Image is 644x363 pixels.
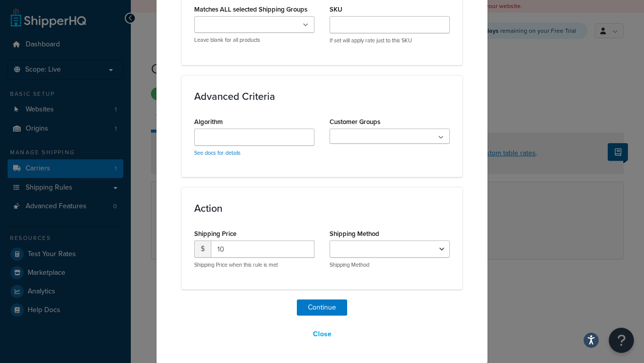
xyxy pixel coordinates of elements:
a: See docs for details [194,149,240,157]
label: SKU [330,6,342,13]
label: Customer Groups [330,118,380,126]
label: Shipping Method [330,230,379,237]
label: Shipping Price [194,230,236,237]
button: Continue [297,299,347,316]
p: Shipping Method [330,261,450,269]
p: Leave blank for all products [194,36,314,44]
h3: Action [194,203,450,214]
button: Close [306,326,338,343]
h3: Advanced Criteria [194,91,450,102]
p: If set will apply rate just to this SKU [330,37,450,44]
span: $ [194,240,211,258]
p: Shipping Price when this rule is met [194,261,314,269]
label: Matches ALL selected Shipping Groups [194,6,307,13]
label: Algorithm [194,118,223,126]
